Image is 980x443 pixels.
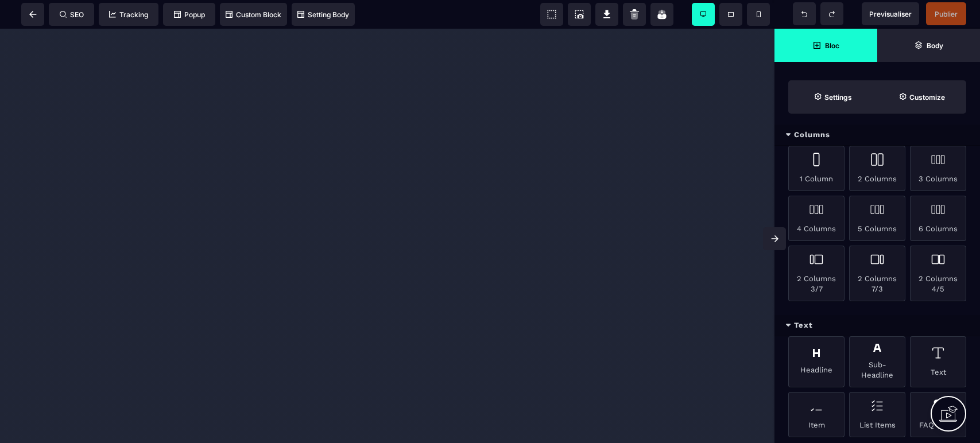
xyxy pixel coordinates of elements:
span: Open Blocks [774,29,877,62]
strong: Body [927,41,943,50]
div: Item [788,392,845,437]
span: Open Layer Manager [877,29,980,62]
div: Text [910,336,966,387]
div: Text [774,315,980,336]
div: List Items [849,392,905,437]
span: Preview [862,2,919,25]
span: Previsualiser [869,10,912,18]
div: 2 Columns 7/3 [849,246,905,301]
span: Publier [935,10,958,18]
div: Headline [788,336,845,387]
span: View components [540,3,563,26]
div: 1 Column [788,146,845,191]
strong: Bloc [825,41,839,50]
span: Open Style Manager [877,80,966,114]
span: Tracking [109,10,148,19]
div: FAQ Items [910,392,966,437]
div: 2 Columns [849,146,905,191]
div: 4 Columns [788,196,845,241]
div: 3 Columns [910,146,966,191]
strong: Customize [909,93,945,102]
div: Columns [774,125,980,146]
span: SEO [60,10,84,19]
strong: Settings [824,93,852,102]
div: 6 Columns [910,196,966,241]
div: 2 Columns 4/5 [910,246,966,301]
span: Custom Block [226,10,281,19]
span: Settings [788,80,877,114]
div: Sub-Headline [849,336,905,387]
div: 5 Columns [849,196,905,241]
span: Popup [174,10,205,19]
span: Screenshot [568,3,591,26]
div: 2 Columns 3/7 [788,246,845,301]
span: Setting Body [297,10,349,19]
